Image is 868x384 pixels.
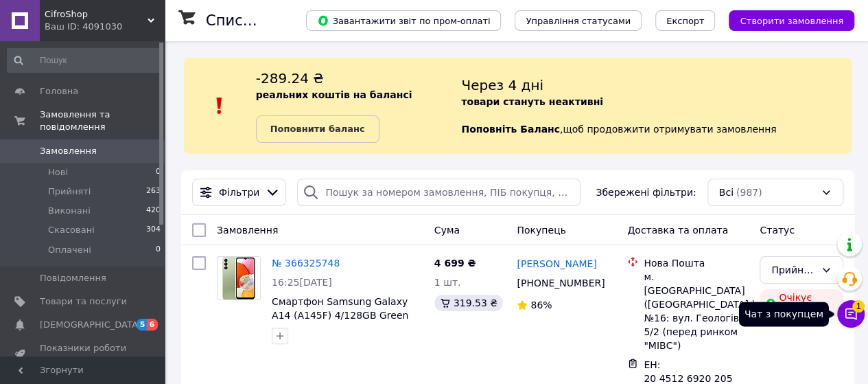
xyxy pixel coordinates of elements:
span: Фільтри [219,185,259,199]
h1: Список замовлень [206,12,345,29]
span: Замовлення [217,225,278,236]
div: , щоб продовжити отримувати замовлення [461,69,852,143]
span: 420 [146,205,161,217]
span: 0 [156,244,161,256]
a: Смартфон Samsung Galaxy A14 (A145F) 4/128GB Green 6.6" 2408x1080 2SIM LTE NFC Bluetooth 5.1 5000 ... [272,296,417,362]
div: Ваш ID: 4091030 [45,21,165,33]
img: Фото товару [222,257,256,300]
span: [DEMOGRAPHIC_DATA] [40,319,141,331]
div: м. [GEOGRAPHIC_DATA] ([GEOGRAPHIC_DATA].), №16: вул. Геологів, 5/2 (перед ринком "МІВС") [644,270,749,352]
span: 304 [146,224,161,236]
a: [PERSON_NAME] [517,257,596,271]
span: Покупець [517,225,565,236]
span: Завантажити звіт по пром-оплаті [317,14,490,27]
span: CifroShop [45,8,148,21]
input: Пошук [7,48,162,73]
button: Управління статусами [515,10,642,31]
a: Створити замовлення [715,14,854,25]
span: 4 699 ₴ [434,258,476,269]
span: Виконані [48,205,91,217]
input: Пошук за номером замовлення, ПІБ покупця, номером телефону, Email, номером накладної [297,179,580,206]
b: Поповнити баланс [270,124,365,134]
span: Статус [760,225,795,236]
div: [PHONE_NUMBER] [514,273,605,293]
button: Чат з покупцем1 [837,300,865,328]
span: Збережені фільтри: [596,185,696,199]
span: -289.24 ₴ [256,70,324,87]
span: 5 [137,319,148,330]
span: Повідомлення [40,272,106,284]
button: Створити замовлення [729,10,854,31]
span: Оплачені [48,244,91,256]
span: Всі [719,185,734,199]
b: товари стануть неактивні [461,96,603,107]
button: Експорт [655,10,716,31]
span: Доставка та оплата [627,225,728,236]
span: Прийняті [48,185,91,198]
span: Головна [40,85,78,98]
span: 6 [147,319,158,330]
span: Експорт [666,16,705,26]
span: Створити замовлення [740,16,843,26]
div: Прийнято [771,262,815,278]
span: Управління статусами [526,16,631,26]
span: Скасовані [48,224,95,236]
span: (987) [736,187,762,198]
a: № 366325748 [272,258,340,269]
a: Фото товару [217,256,261,300]
span: Нові [48,166,68,179]
span: 263 [146,185,161,198]
span: 0 [156,166,161,179]
span: Замовлення [40,145,97,157]
span: Товари та послуги [40,295,127,308]
span: Через 4 дні [461,77,543,93]
span: Замовлення та повідомлення [40,109,165,133]
b: Поповніть Баланс [461,124,560,135]
div: Очікує оплати [760,289,843,317]
span: Cума [434,225,460,236]
b: реальних коштів на балансі [256,89,412,100]
div: Чат з покупцем [739,302,829,326]
div: 319.53 ₴ [434,295,503,311]
div: Нова Пошта [644,256,749,270]
img: :exclamation: [209,95,230,116]
span: 1 [852,300,865,313]
button: Завантажити звіт по пром-оплаті [306,10,501,31]
span: 1 шт. [434,277,461,288]
span: 86% [530,300,552,310]
span: Показники роботи компанії [40,342,127,367]
span: 16:25[DATE] [272,277,332,288]
a: Поповнити баланс [256,115,379,143]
